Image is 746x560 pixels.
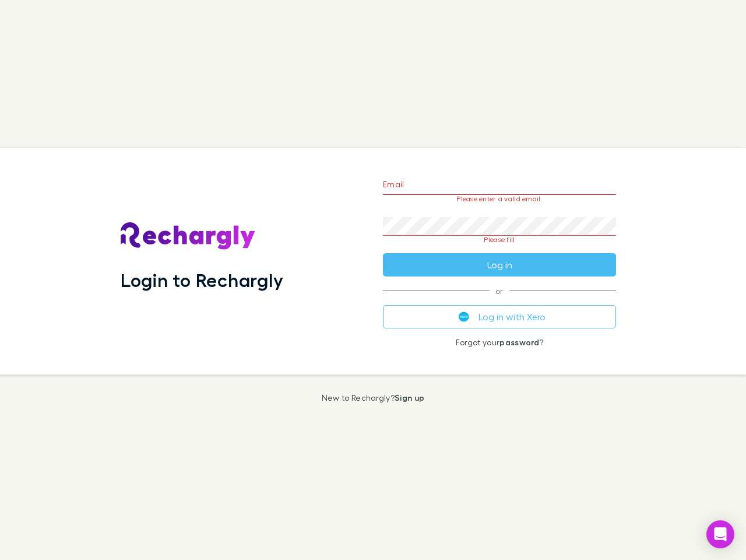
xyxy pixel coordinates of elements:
img: Xero's logo [459,311,469,322]
p: New to Rechargly? [322,393,425,402]
div: Open Intercom Messenger [706,520,734,548]
img: Rechargly's Logo [121,222,256,250]
p: Forgot your ? [383,338,616,347]
p: Please enter a valid email. [383,195,616,203]
button: Log in [383,253,616,276]
button: Log in with Xero [383,305,616,328]
a: Sign up [395,393,424,402]
h1: Login to Rechargly [121,269,283,291]
p: Please fill [383,236,616,244]
span: or [383,290,616,291]
a: password [499,337,539,347]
